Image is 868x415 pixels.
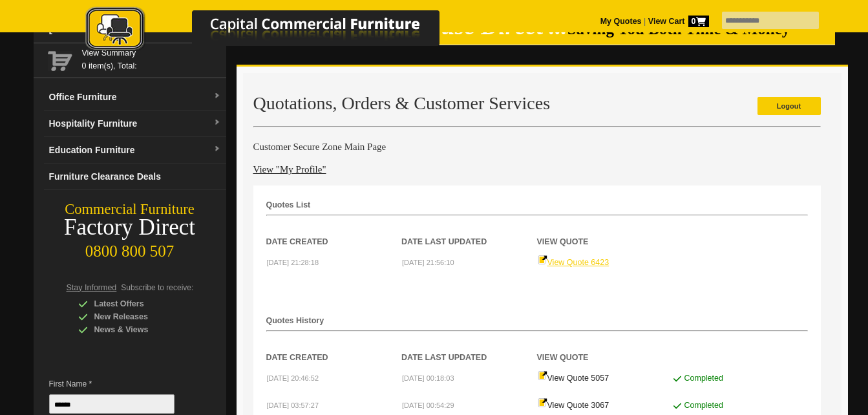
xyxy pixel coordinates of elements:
[538,370,547,381] img: Quote-icon
[402,374,454,382] small: [DATE] 00:18:03
[537,332,673,364] th: View Quote
[34,200,226,218] div: Commercial Furniture
[600,17,642,26] a: My Quotes
[684,374,723,383] span: Completed
[253,164,326,175] a: View "My Profile"
[44,137,226,164] a: Education Furnituredropdown
[213,119,221,127] img: dropdown
[684,401,723,410] span: Completed
[266,316,324,325] strong: Quotes History
[538,374,609,383] a: View Quote 5057
[44,84,226,111] a: Office Furnituredropdown
[266,216,402,248] th: Date Created
[78,310,201,323] div: New Releases
[646,17,708,26] a: View Cart0
[688,16,709,27] span: 0
[50,6,502,58] a: Capital Commercial Furniture Logo
[402,401,454,409] small: [DATE] 00:54:29
[44,111,226,137] a: Hospitality Furnituredropdown
[34,218,226,237] div: Factory Direct
[538,398,547,408] img: Quote-icon
[401,216,537,248] th: Date Last Updated
[49,394,175,414] input: First Name *
[648,17,709,26] strong: View Cart
[538,258,609,267] a: View Quote 6423
[253,140,821,153] h4: Customer Secure Zone Main Page
[402,259,454,266] small: [DATE] 21:56:10
[267,259,319,266] small: [DATE] 21:28:18
[121,283,193,292] span: Subscribe to receive:
[50,6,502,54] img: Capital Commercial Furniture Logo
[266,332,402,364] th: Date Created
[213,145,221,153] img: dropdown
[537,216,673,248] th: View Quote
[49,378,194,390] span: First Name *
[78,323,201,336] div: News & Views
[401,332,537,364] th: Date Last Updated
[538,401,609,410] a: View Quote 3067
[267,374,319,382] small: [DATE] 20:46:52
[757,97,821,115] a: Logout
[266,200,311,209] strong: Quotes List
[78,297,201,310] div: Latest Offers
[44,164,226,190] a: Furniture Clearance Deals
[34,236,226,261] div: 0800 800 507
[253,94,821,113] h2: Quotations, Orders & Customer Services
[538,255,547,265] img: Quote-icon
[213,92,221,100] img: dropdown
[267,401,319,409] small: [DATE] 03:57:27
[67,283,117,292] span: Stay Informed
